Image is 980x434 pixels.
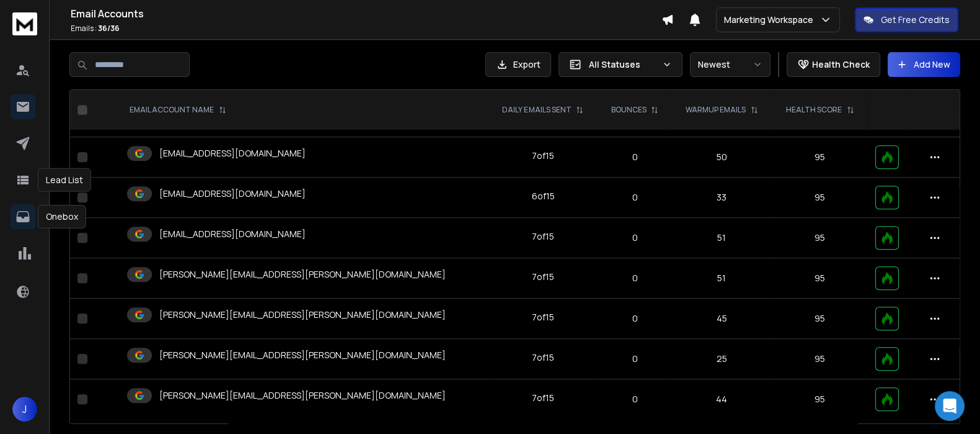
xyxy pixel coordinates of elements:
p: WARMUP EMAILS [686,105,746,115]
p: [PERSON_NAME][EMAIL_ADDRESS][PERSON_NAME][DOMAIN_NAME] [159,268,446,281]
td: 95 [772,178,868,218]
div: 7 of 15 [532,150,554,162]
td: 95 [772,218,868,258]
div: 7 of 15 [532,311,554,323]
td: 95 [772,339,868,379]
p: [EMAIL_ADDRESS][DOMAIN_NAME] [159,188,306,200]
td: 95 [772,379,868,420]
p: [PERSON_NAME][EMAIL_ADDRESS][PERSON_NAME][DOMAIN_NAME] [159,389,446,402]
button: J [12,397,37,422]
img: logo [12,12,37,35]
td: 33 [671,178,772,218]
div: EMAIL ACCOUNT NAME [130,105,226,115]
p: All Statuses [589,58,657,71]
p: Get Free Credits [881,14,950,26]
p: BOUNCES [611,105,646,115]
p: DAILY EMAILS SENT [502,105,571,115]
div: Onebox [38,205,86,228]
p: 0 [606,272,664,284]
p: [EMAIL_ADDRESS][DOMAIN_NAME] [159,147,306,160]
div: 7 of 15 [532,392,554,404]
p: 0 [606,151,664,163]
p: Marketing Workspace [724,14,818,26]
span: 36 / 36 [98,23,120,34]
p: 0 [606,232,664,244]
div: 7 of 15 [532,271,554,283]
p: 0 [606,191,664,204]
button: Health Check [787,52,880,77]
td: 50 [671,137,772,178]
div: 7 of 15 [532,230,554,243]
p: Emails : [71,24,661,34]
div: Open Intercom Messenger [935,391,965,421]
td: 95 [772,137,868,178]
td: 95 [772,258,868,299]
p: HEALTH SCORE [786,105,842,115]
p: 0 [606,393,664,405]
button: Add New [888,52,960,77]
button: Export [485,52,551,77]
td: 44 [671,379,772,420]
button: Get Free Credits [855,7,958,32]
td: 51 [671,258,772,299]
p: 0 [606,312,664,325]
p: [PERSON_NAME][EMAIL_ADDRESS][PERSON_NAME][DOMAIN_NAME] [159,309,446,321]
h1: Email Accounts [71,6,661,21]
p: Health Check [812,58,870,71]
p: [PERSON_NAME][EMAIL_ADDRESS][PERSON_NAME][DOMAIN_NAME] [159,349,446,361]
div: 7 of 15 [532,351,554,364]
td: 95 [772,299,868,339]
p: 0 [606,353,664,365]
td: 51 [671,218,772,258]
div: Lead List [38,168,91,192]
div: 6 of 15 [531,190,554,202]
td: 25 [671,339,772,379]
td: 45 [671,299,772,339]
button: Newest [690,52,770,77]
p: [EMAIL_ADDRESS][DOMAIN_NAME] [159,228,306,240]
